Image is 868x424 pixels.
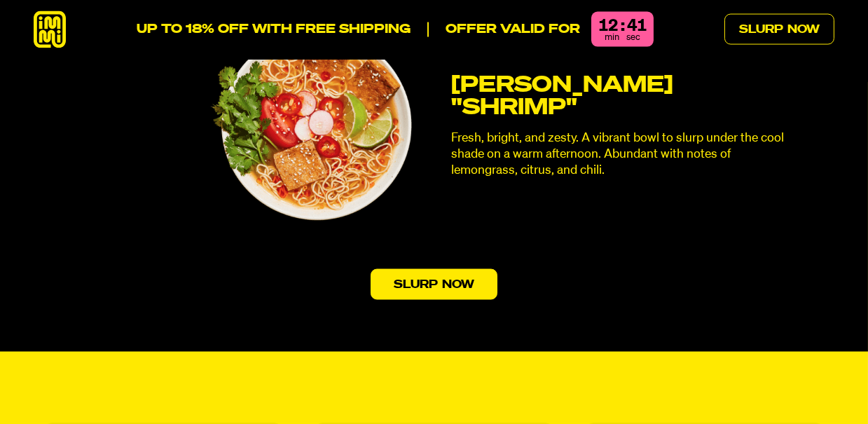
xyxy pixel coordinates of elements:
p: Fresh, bright, and zesty. A vibrant bowl to slurp under the cool shade on a warm afternoon. Abund... [451,130,784,178]
a: Slurp Now [724,14,834,45]
span: min [605,33,619,42]
div: 41 [627,18,647,34]
div: : [621,18,624,34]
p: Offer valid for [427,22,580,38]
img: TOM YUM [210,23,417,230]
p: UP TO 18% OFF WITH FREE SHIPPING [137,22,411,38]
iframe: Marketing Popup [7,361,132,417]
h3: [PERSON_NAME] "SHRIMP" [451,74,784,119]
div: 12 [598,18,618,34]
a: Slurp Now [371,269,497,300]
span: sec [626,33,640,42]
